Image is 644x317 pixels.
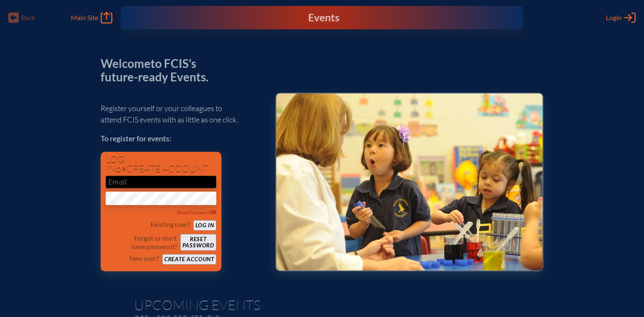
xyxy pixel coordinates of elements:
h1: Upcoming Events [134,298,510,312]
span: Show Password [177,209,217,216]
span: Login [606,13,622,22]
p: Existing user? [151,220,190,229]
p: Welcome to FCIS’s future-ready Events. [101,57,218,83]
button: Log in [193,220,216,231]
img: Events [276,94,543,270]
div: FCIS Events — Future ready [235,13,409,23]
span: Main Site [71,13,98,22]
p: Forgot or don’t have password? [106,234,177,251]
p: Register yourself or your colleagues to attend FCIS events with as little as one click. [101,103,262,125]
a: Main Site [71,12,112,23]
span: or [116,166,126,174]
p: To register for events: [101,133,262,144]
h1: Log in create account [106,155,216,174]
p: New user? [129,254,159,262]
button: Create account [162,254,216,265]
button: Resetpassword [180,234,216,251]
input: Email [106,176,216,188]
